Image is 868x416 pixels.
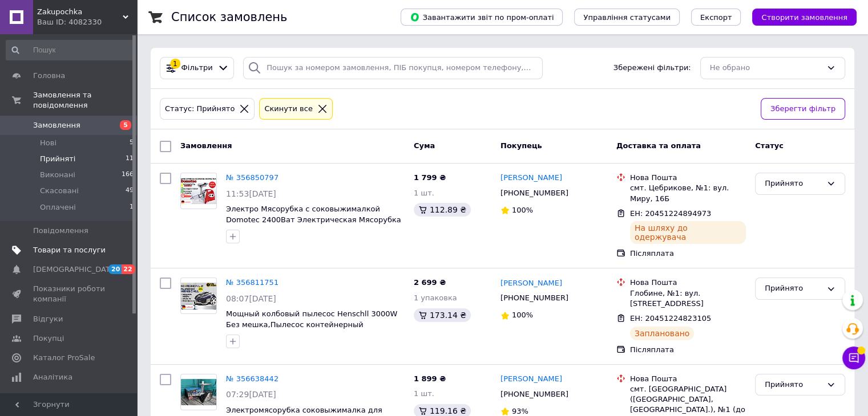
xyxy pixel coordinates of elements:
[262,103,315,115] div: Cкинути все
[630,248,746,259] div: Післяплата
[226,309,397,339] a: Мощный колбовый пылесос Henschll 3000W Без мешка,Пылесос контейнерный циклонного типа 4 литра. (ф...
[414,278,446,287] span: 2 699 ₴
[181,379,216,406] img: Фото товару
[33,245,106,255] span: Товари та послуги
[765,178,822,190] div: Прийнято
[630,221,746,244] div: На шляху до одержувача
[414,189,434,197] span: 1 шт.
[6,40,135,60] input: Пошук
[40,138,56,148] span: Нові
[770,103,835,115] span: Зберегти фільтр
[842,346,865,369] button: Чат з покупцем
[226,278,278,287] a: № 356811751
[33,284,106,304] span: Показники роботи компанії
[33,226,88,236] span: Повідомлення
[414,203,471,217] div: 112.89 ₴
[500,278,562,289] a: [PERSON_NAME]
[37,7,123,17] span: Zakupochka
[630,173,746,183] div: Нова Пошта
[498,186,571,201] div: [PHONE_NUMBER]
[181,283,216,309] img: Фото товару
[500,141,542,150] span: Покупець
[512,206,533,214] span: 100%
[616,141,701,150] span: Доставка та оплата
[33,90,137,111] span: Замовлення та повідомлення
[630,374,746,384] div: Нова Пошта
[741,13,857,21] a: Створити замовлення
[630,209,711,218] span: ЕН: 20451224894973
[33,314,63,324] span: Відгуки
[512,311,533,319] span: 100%
[700,13,732,22] span: Експорт
[500,374,562,385] a: [PERSON_NAME]
[498,291,571,305] div: [PHONE_NUMBER]
[755,141,784,150] span: Статус
[180,374,217,410] a: Фото товару
[243,57,543,79] input: Пошук за номером замовлення, ПІБ покупця, номером телефону, Email, номером накладної
[765,379,822,391] div: Прийнято
[710,62,822,74] div: Не обрано
[171,10,287,24] h1: Список замовлень
[630,345,746,355] div: Післяплата
[630,183,746,203] div: смт. Цебрикове, №1: вул. Миру, 16Б
[108,264,122,274] span: 20
[761,98,845,120] button: Зберегти фільтр
[410,12,554,22] span: Завантажити звіт по пром-оплаті
[583,13,671,22] span: Управління статусами
[226,374,278,383] a: № 356638442
[752,9,857,26] button: Створити замовлення
[180,173,217,209] a: Фото товару
[500,173,562,183] a: [PERSON_NAME]
[163,103,237,115] div: Статус: Прийнято
[122,170,134,180] span: 166
[414,389,434,398] span: 1 шт.
[512,407,528,415] span: 93%
[574,9,680,26] button: Управління статусами
[630,314,711,323] span: ЕН: 20451224823105
[130,202,134,213] span: 1
[33,71,65,81] span: Головна
[33,120,80,130] span: Замовлення
[630,288,746,309] div: Глобине, №1: вул. [STREET_ADDRESS]
[40,186,79,196] span: Скасовані
[414,374,446,383] span: 1 899 ₴
[226,390,276,399] span: 07:29[DATE]
[181,63,213,74] span: Фільтри
[761,13,847,22] span: Створити замовлення
[170,59,180,69] div: 1
[414,308,471,322] div: 173.14 ₴
[33,264,118,275] span: [DEMOGRAPHIC_DATA]
[126,186,134,196] span: 49
[33,391,106,412] span: Управління сайтом
[765,283,822,295] div: Прийнято
[181,178,216,205] img: Фото товару
[401,9,563,26] button: Завантажити звіт по пром-оплаті
[226,173,278,182] a: № 356850797
[122,264,135,274] span: 22
[180,141,232,150] span: Замовлення
[226,189,276,198] span: 11:53[DATE]
[180,278,217,314] a: Фото товару
[130,138,134,148] span: 5
[33,333,64,344] span: Покупці
[126,154,134,164] span: 11
[414,173,446,182] span: 1 799 ₴
[630,327,695,340] div: Заплановано
[40,154,75,164] span: Прийняті
[226,294,276,303] span: 08:07[DATE]
[40,170,75,180] span: Виконані
[33,353,95,363] span: Каталог ProSale
[613,63,691,74] span: Збережені фільтри:
[630,278,746,288] div: Нова Пошта
[498,387,571,402] div: [PHONE_NUMBER]
[414,141,435,150] span: Cума
[33,372,72,382] span: Аналітика
[691,9,741,26] button: Експорт
[37,17,137,27] div: Ваш ID: 4082330
[414,293,457,302] span: 1 упаковка
[120,120,131,130] span: 5
[226,205,401,234] a: Электро Мясорубка с соковыжималкой Domotec 2400Ват Электрическая Мясорубка с насадкой для колбас ...
[40,202,76,213] span: Оплачені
